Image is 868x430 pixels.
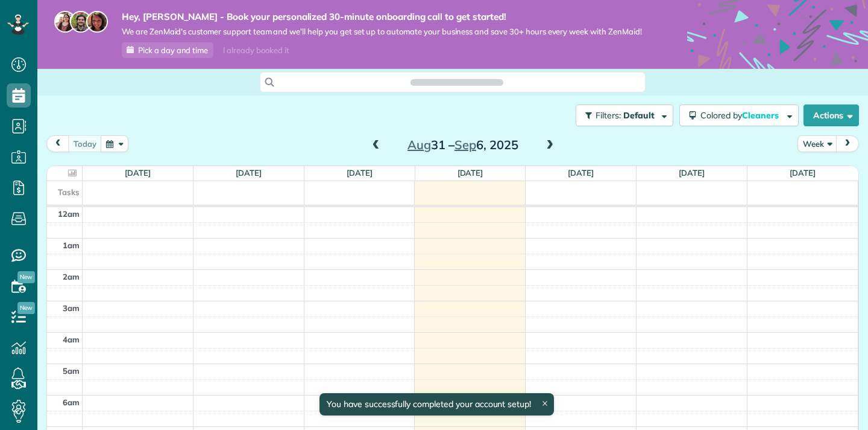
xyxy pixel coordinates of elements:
[679,168,705,178] a: [DATE]
[347,168,373,178] a: [DATE]
[58,209,80,219] span: 12am
[836,135,859,152] button: next
[423,76,491,88] span: Search ZenMaid…
[570,104,673,126] a: Filters: Default
[68,135,102,152] button: today
[236,168,262,178] a: [DATE]
[17,302,35,314] span: New
[407,137,431,152] span: Aug
[679,104,799,126] button: Colored byCleaners
[63,335,80,344] span: 4am
[46,135,69,152] button: prev
[122,42,213,58] a: Pick a day and time
[70,11,92,33] img: jorge-587dff0eeaa6aab1f244e6dc62b8924c3b6ad411094392a53c71c6c4a576187d.jpg
[623,110,655,121] span: Default
[54,11,76,33] img: maria-72a9807cf96188c08ef61303f053569d2e2a8a1cde33d635c8a3ac13582a053d.jpg
[86,11,108,33] img: michelle-19f622bdf1676172e81f8f8fba1fb50e276960ebfe0243fe18214015130c80e4.jpg
[742,110,781,121] span: Cleaners
[458,168,483,178] a: [DATE]
[17,271,35,283] span: New
[63,272,80,281] span: 2am
[568,168,594,178] a: [DATE]
[596,110,621,121] span: Filters:
[700,110,783,121] span: Colored by
[58,187,80,197] span: Tasks
[125,168,151,178] a: [DATE]
[790,168,816,178] a: [DATE]
[63,397,80,407] span: 6am
[122,11,642,23] strong: Hey, [PERSON_NAME] - Book your personalized 30-minute onboarding call to get started!
[138,45,208,55] span: Pick a day and time
[63,366,80,376] span: 5am
[216,43,296,58] div: I already booked it
[576,104,673,126] button: Filters: Default
[454,137,476,152] span: Sep
[388,138,538,152] h2: 31 – 6, 2025
[122,27,642,37] span: We are ZenMaid’s customer support team and we’ll help you get set up to automate your business an...
[804,104,859,126] button: Actions
[63,240,80,250] span: 1am
[797,135,837,152] button: Week
[63,303,80,313] span: 3am
[319,393,554,416] div: You have successfully completed your account setup!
